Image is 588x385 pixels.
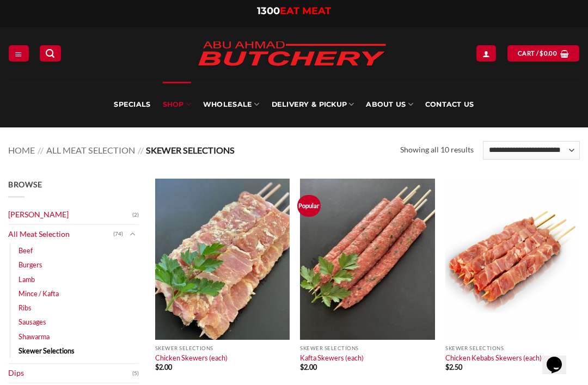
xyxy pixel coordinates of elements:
[138,145,144,155] span: //
[163,82,191,127] a: SHOP
[114,82,150,127] a: Specials
[300,345,434,351] p: Skewer Selections
[8,364,132,383] a: Dips
[155,363,172,371] bdi: 2.00
[40,45,60,61] a: Search
[300,363,317,371] bdi: 2.00
[19,329,50,344] a: Shawarma
[425,82,474,127] a: Contact Us
[19,272,35,286] a: Lamb
[8,205,132,224] a: [PERSON_NAME]
[8,180,42,189] span: Browse
[445,363,449,371] span: $
[155,345,290,351] p: Skewer Selections
[445,179,580,340] img: Chicken Kebabs Skewers
[257,5,331,17] a: 1300EAT MEAT
[445,353,542,362] a: Chicken Kebabs Skewers (each)
[540,48,543,58] span: $
[155,179,290,340] img: Chicken Skewers
[126,228,139,240] button: Toggle
[155,363,159,371] span: $
[38,145,44,155] span: //
[46,145,135,155] a: All Meat Selection
[19,258,42,272] a: Burgers
[19,315,46,329] a: Sausages
[300,179,434,340] img: Kafta Skewers
[132,207,139,223] span: (2)
[19,301,32,315] a: Ribs
[366,82,413,127] a: About Us
[8,225,113,244] a: All Meat Selection
[476,45,496,61] a: Login
[132,365,139,382] span: (5)
[400,144,474,156] p: Showing all 10 results
[203,82,260,127] a: Wholesale
[540,50,557,57] bdi: 0.00
[113,226,123,242] span: (74)
[483,141,580,160] select: Shop order
[8,145,35,155] a: Home
[188,34,395,75] img: Abu Ahmad Butchery
[19,344,75,358] a: Skewer Selections
[272,82,354,127] a: Delivery & Pickup
[155,353,228,362] a: Chicken Skewers (each)
[146,145,235,155] span: Skewer Selections
[300,363,304,371] span: $
[280,5,331,17] span: EAT MEAT
[445,363,462,371] bdi: 2.50
[518,48,557,58] span: Cart /
[300,353,364,362] a: Kafta Skewers (each)
[257,5,280,17] span: 1300
[19,243,33,258] a: Beef
[507,45,579,61] a: View cart
[445,345,580,351] p: Skewer Selections
[9,45,28,61] a: Menu
[19,286,59,301] a: Mince / Kafta
[542,341,577,374] iframe: chat widget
